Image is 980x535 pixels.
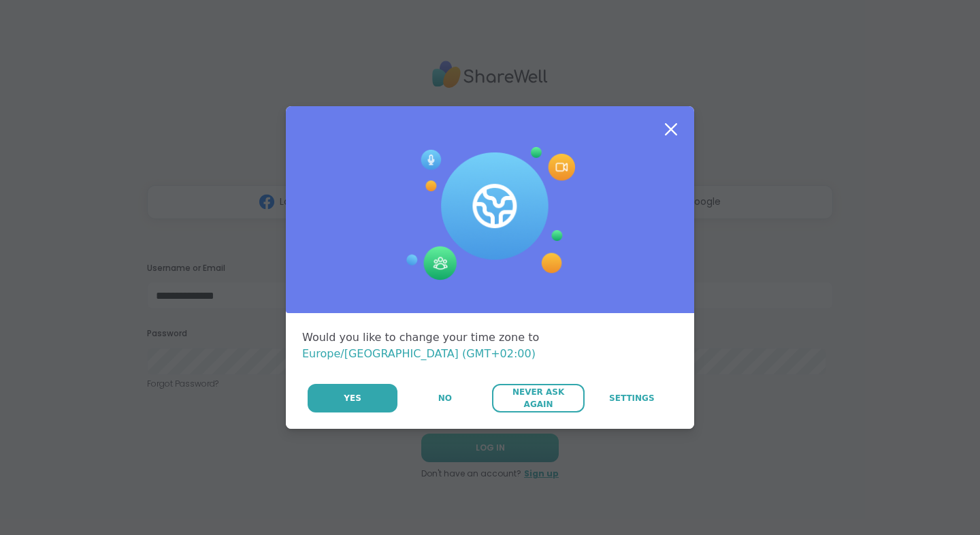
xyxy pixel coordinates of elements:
[609,392,655,404] span: Settings
[492,384,584,412] button: Never Ask Again
[302,347,536,360] span: Europe/[GEOGRAPHIC_DATA] (GMT+02:00)
[308,384,397,412] button: Yes
[499,386,577,410] span: Never Ask Again
[399,384,491,412] button: No
[405,147,575,280] img: Session Experience
[586,384,678,412] a: Settings
[438,392,452,404] span: No
[344,392,361,404] span: Yes
[302,329,678,362] div: Would you like to change your time zone to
